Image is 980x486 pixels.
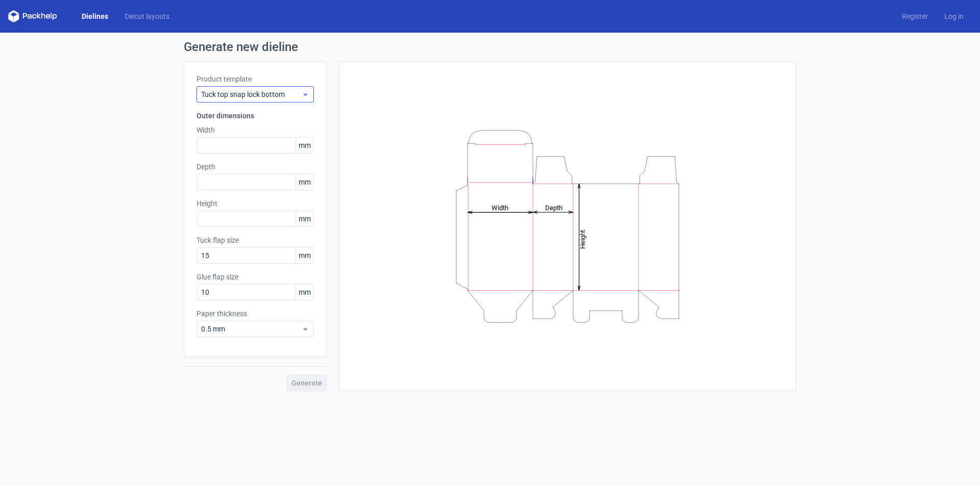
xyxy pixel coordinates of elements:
h3: Outer dimensions [197,111,314,121]
span: mm [296,174,313,190]
a: Diecut layouts [116,11,178,21]
span: mm [296,138,313,153]
label: Glue flap size [197,272,314,282]
label: Paper thickness [197,309,314,319]
label: Tuck flap size [197,235,314,245]
tspan: Height [579,229,586,248]
h1: Generate new dieline [184,41,796,53]
span: 0.5 mm [201,324,302,334]
label: Width [197,125,314,135]
a: Dielines [73,11,116,21]
span: Tuck top snap lock bottom [201,89,302,99]
a: Log in [936,11,972,21]
a: Register [894,11,936,21]
span: mm [296,285,313,300]
tspan: Depth [545,203,562,211]
label: Height [197,198,314,209]
label: Product template [197,74,314,84]
span: mm [296,211,313,226]
label: Depth [197,162,314,172]
span: mm [296,248,313,263]
tspan: Width [492,203,508,211]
